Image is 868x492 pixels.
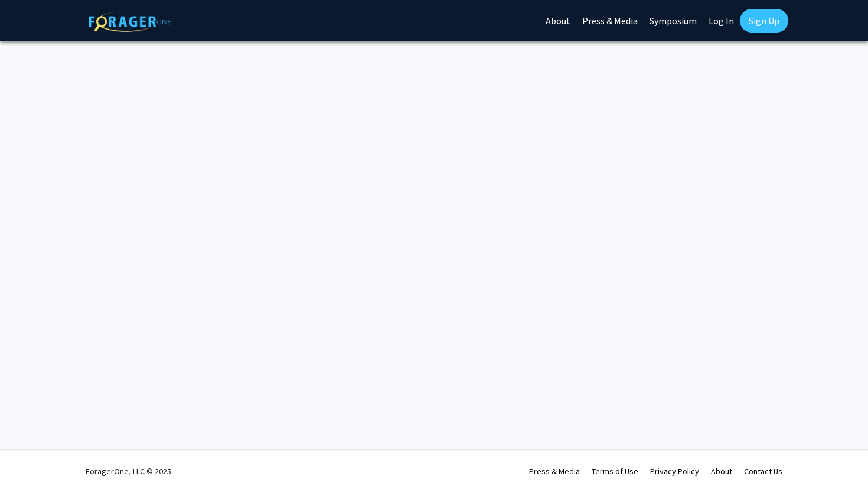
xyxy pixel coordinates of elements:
a: Terms of Use [592,466,638,477]
img: ForagerOne Logo [89,11,171,32]
a: Sign Up [740,9,788,33]
a: Contact Us [744,466,782,477]
div: ForagerOne, LLC © 2025 [86,451,171,492]
a: About [711,466,732,477]
a: Privacy Policy [650,466,699,477]
a: Press & Media [529,466,580,477]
